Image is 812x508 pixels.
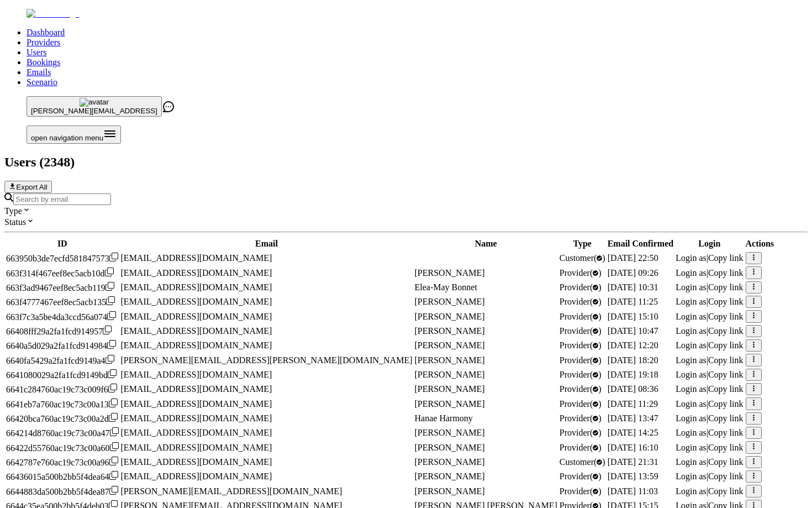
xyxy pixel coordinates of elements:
span: [DATE] 12:20 [608,341,658,350]
span: [DATE] 13:59 [608,472,658,481]
span: [PERSON_NAME] [415,268,485,277]
span: Copy link [708,370,744,379]
button: avatar[PERSON_NAME][EMAIL_ADDRESS] [27,96,162,117]
span: [EMAIL_ADDRESS][DOMAIN_NAME] [121,326,272,336]
div: Type [4,205,808,216]
span: [PERSON_NAME][EMAIL_ADDRESS][DOMAIN_NAME] [121,486,342,496]
span: [DATE] 09:26 [608,268,658,277]
span: Copy link [708,355,744,365]
button: Open menu [27,125,121,144]
span: [DATE] 11:25 [608,297,658,306]
span: [EMAIL_ADDRESS][DOMAIN_NAME] [121,268,272,277]
div: | [676,457,743,467]
th: Name [414,238,558,249]
span: [PERSON_NAME][EMAIL_ADDRESS] [31,107,157,115]
span: validated [560,370,602,379]
input: Search by email [13,193,111,205]
span: Login as [676,341,706,350]
div: Click to copy [6,282,119,293]
span: [PERSON_NAME] [415,443,485,452]
span: [EMAIL_ADDRESS][DOMAIN_NAME] [121,413,272,423]
span: Copy link [708,297,744,306]
span: open navigation menu [31,134,103,142]
span: [DATE] 18:20 [608,355,658,365]
div: Click to copy [6,268,119,279]
span: [DATE] 15:10 [608,312,658,321]
span: [DATE] 21:31 [608,457,658,467]
div: | [676,326,743,336]
span: validated [560,486,602,496]
div: | [676,399,743,409]
div: | [676,355,743,365]
span: validated [560,268,602,277]
th: Type [559,238,606,249]
span: Copy link [708,399,744,409]
span: Login as [676,486,706,496]
div: | [676,370,743,380]
span: [EMAIL_ADDRESS][DOMAIN_NAME] [121,312,272,321]
span: Copy link [708,326,744,336]
span: [DATE] 11:03 [608,486,658,496]
span: [EMAIL_ADDRESS][DOMAIN_NAME] [121,399,272,409]
span: Copy link [708,472,744,481]
div: | [676,282,743,292]
img: avatar [80,98,109,107]
span: [EMAIL_ADDRESS][DOMAIN_NAME] [121,297,272,306]
span: Login as [676,370,706,379]
span: Login as [676,355,706,365]
span: [EMAIL_ADDRESS][DOMAIN_NAME] [121,282,272,292]
span: Copy link [708,384,744,394]
div: Click to copy [6,486,119,497]
div: Click to copy [6,384,119,395]
span: validated [560,282,602,292]
h2: Users ( 2348 ) [4,155,808,170]
div: | [676,428,743,438]
span: [PERSON_NAME] [415,312,485,321]
span: Hanae Harmony [415,413,473,423]
th: Email [120,238,413,249]
span: [PERSON_NAME] [415,297,485,306]
span: [DATE] 16:10 [608,443,658,452]
span: [PERSON_NAME] [415,472,485,481]
span: Login as [676,268,706,277]
button: Export All [4,181,52,193]
span: [EMAIL_ADDRESS][DOMAIN_NAME] [121,457,272,467]
span: Login as [676,399,706,409]
span: [PERSON_NAME] [415,399,485,409]
span: validated [560,297,602,306]
a: Bookings [27,57,60,67]
span: Login as [676,428,706,437]
span: validated [560,472,602,481]
div: Click to copy [6,413,119,424]
div: Click to copy [6,340,119,351]
span: validated [560,326,602,336]
span: [PERSON_NAME] [415,355,485,365]
span: [PERSON_NAME] [415,486,485,496]
span: Copy link [708,428,744,437]
div: | [676,312,743,322]
a: Users [27,48,46,57]
span: Copy link [708,486,744,496]
div: Click to copy [6,253,119,264]
div: | [676,341,743,350]
span: validated [560,253,605,263]
div: Click to copy [6,457,119,468]
span: validated [560,384,602,394]
div: Click to copy [6,399,119,410]
span: [EMAIL_ADDRESS][DOMAIN_NAME] [121,253,272,263]
span: [DATE] 10:31 [608,282,658,292]
span: Login as [676,413,706,423]
span: validated [560,413,602,423]
span: validated [560,457,605,467]
span: [PERSON_NAME][EMAIL_ADDRESS][PERSON_NAME][DOMAIN_NAME] [121,355,413,365]
span: validated [560,399,602,409]
span: [EMAIL_ADDRESS][DOMAIN_NAME] [121,341,272,350]
div: | [676,384,743,394]
div: | [676,486,743,496]
span: validated [560,355,602,365]
a: Emails [27,67,51,77]
span: [DATE] 19:18 [608,370,658,379]
span: Copy link [708,341,744,350]
span: Login as [676,282,706,292]
span: Copy link [708,413,744,423]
